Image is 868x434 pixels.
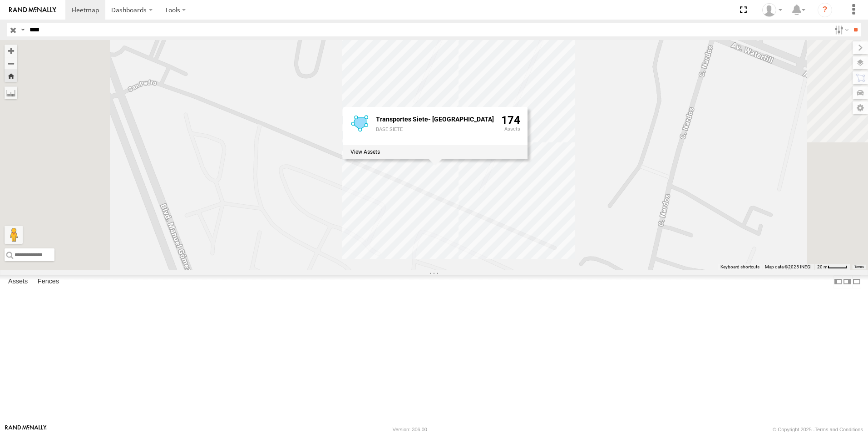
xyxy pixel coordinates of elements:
div: © Copyright 2025 - [773,427,863,432]
div: Version: 306.00 [393,427,427,432]
i: ? [818,3,832,17]
label: Hide Summary Table [852,275,861,288]
span: 20 m [817,264,828,269]
div: BASE SIETE [376,127,494,132]
label: Dock Summary Table to the Left [833,275,843,288]
button: Zoom out [5,57,17,70]
a: Terms and Conditions [815,427,863,432]
label: Search Query [19,23,26,36]
label: Map Settings [853,101,868,114]
label: View assets associated with this fence [350,149,380,156]
span: Map data ©2025 INEGI [765,264,812,269]
label: Dock Summary Table to the Right [843,275,852,288]
button: Drag Pegman onto the map to open Street View [5,226,23,244]
label: Fences [33,275,64,288]
button: Keyboard shortcuts [720,264,759,270]
button: Zoom in [5,45,17,57]
div: 174 [501,115,520,144]
div: Fence Name - Transportes Siete- Mexico [376,116,494,123]
label: Measure [5,86,17,99]
a: Terms (opens in new tab) [854,265,864,269]
label: Assets [4,275,32,288]
button: Zoom Home [5,70,17,82]
button: Map Scale: 20 m per 39 pixels [814,264,850,270]
a: Visit our Website [5,425,47,434]
div: rob jurad [759,3,785,17]
label: Search Filter Options [831,23,850,36]
img: rand-logo.svg [9,7,56,13]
